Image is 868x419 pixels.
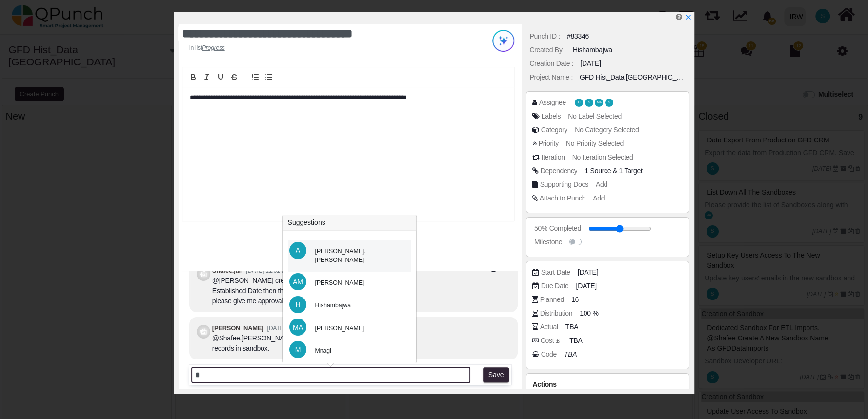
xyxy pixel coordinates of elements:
[580,308,598,319] span: 100 %
[283,215,416,231] h3: Suggestions
[315,346,331,355] div: Mnagi
[576,281,597,291] span: [DATE]
[585,166,642,176] span: &
[580,72,686,82] div: GFD Hist_Data [GEOGRAPHIC_DATA]
[541,267,570,278] div: Start Date
[685,13,692,21] a: x
[212,276,383,306] div: @[PERSON_NAME] created date was used as Established Date then these are not the valid records ple...
[540,322,558,332] div: Actual
[539,98,566,108] div: Assignee
[315,279,364,287] div: [PERSON_NAME]
[685,14,692,20] svg: x
[572,153,633,161] span: No Iteration Selected
[529,45,565,55] div: Created By :
[541,166,578,176] div: Dependency
[539,139,559,149] div: Priority
[540,295,564,305] div: Planned
[212,333,383,354] div: @Shafee.[PERSON_NAME] approved to delete the records in sandbox.
[578,267,598,278] span: [DATE]
[675,13,682,20] i: Edit Punch
[541,349,557,359] div: Code
[296,247,300,254] span: A
[202,44,225,51] u: Progress
[212,267,242,274] b: Shafee.jan
[202,44,225,51] cite: Source Title
[580,59,601,69] div: [DATE]
[568,112,622,120] span: No Label Selected
[540,193,586,203] div: Attach to Punch
[608,101,610,104] span: S
[293,279,303,285] span: AM
[289,319,306,336] span: Mahmood Ashraf
[529,72,573,82] div: Project Name :
[289,273,306,290] span: Asad Malik
[212,324,263,332] b: [PERSON_NAME]
[593,194,605,202] span: Add
[541,281,569,291] div: Due Date
[567,31,589,41] div: #83346
[596,180,607,188] span: Add
[575,99,583,107] span: Hishambajwa
[571,295,579,305] span: 16
[529,31,560,41] div: Punch ID :
[605,99,613,107] span: Shafee.jan
[542,111,561,121] div: Labels
[534,223,581,234] div: 50% Completed
[565,322,578,332] span: TBA
[315,324,364,333] div: [PERSON_NAME]
[246,267,289,274] small: [DATE] 11:01 am
[534,237,562,247] div: Milestone
[595,99,603,107] span: Mahmood Ashraf
[575,126,639,134] span: No Category Selected
[315,301,351,310] div: Hishambajwa
[585,99,593,107] span: Saleha.khan
[541,125,568,135] div: Category
[293,324,303,331] span: MA
[532,380,556,388] span: Actions
[569,336,582,346] span: TBA
[182,43,457,52] footer: in list
[315,247,404,265] div: [PERSON_NAME].[PERSON_NAME]
[585,167,611,175] span: <div class="badge badge-secondary"> Import to Sandbox FS</div>
[295,346,301,353] span: M
[619,167,643,175] span: <div class="badge badge-secondary"> Review by end user before Migration FS</div>
[289,296,306,313] span: Hishambajwa
[267,325,310,332] small: [DATE] 04:44 pm
[556,337,560,344] b: £
[578,101,581,104] span: H
[289,242,306,259] span: Adil.shahzad
[597,101,602,104] span: MA
[540,180,588,190] div: Supporting Docs
[529,59,573,69] div: Creation Date :
[295,301,300,308] span: H
[483,367,509,383] button: Save
[573,45,612,55] div: Hishambajwa
[566,140,624,147] span: No Priority Selected
[540,308,573,319] div: Distribution
[542,152,565,162] div: Iteration
[289,341,306,358] span: Mnagi
[541,336,563,346] div: Cost
[588,101,590,104] span: S
[492,30,514,52] img: Try writing with AI
[564,350,577,358] i: TBA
